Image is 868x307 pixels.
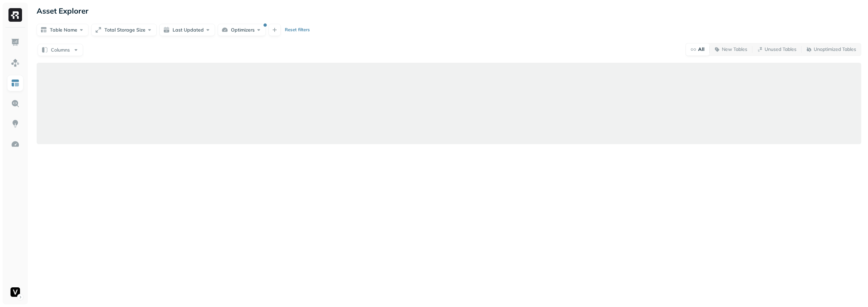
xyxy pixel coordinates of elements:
p: Asset Explorer [37,6,88,16]
p: Unused Tables [765,46,796,53]
img: Assets [11,58,20,67]
button: Table Name [37,24,88,36]
img: Insights [11,119,20,128]
button: Total Storage Size [91,24,157,36]
p: Unoptimized Tables [814,46,856,53]
img: Asset Explorer [11,79,20,88]
img: Query Explorer [11,99,20,108]
img: Ryft [8,8,22,22]
button: Columns [38,44,83,56]
img: Dashboard [11,38,20,47]
p: New Tables [722,46,747,53]
img: Voodoo [11,287,20,297]
button: Last Updated [159,24,215,36]
p: All [698,46,705,53]
img: Optimization [11,140,20,149]
p: Reset filters [285,26,310,33]
button: Optimizers [218,24,266,36]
